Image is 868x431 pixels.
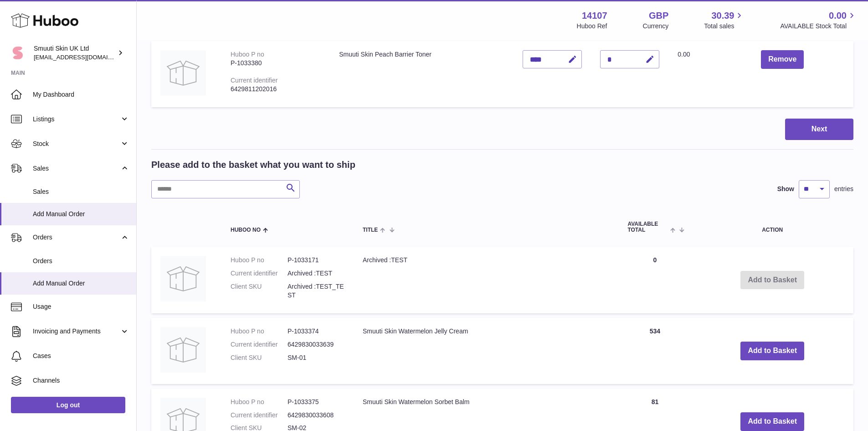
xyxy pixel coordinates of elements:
span: Title [363,227,378,233]
img: Paivi.korvela@gmail.com [11,46,25,60]
strong: GBP [649,10,668,22]
span: Sales [33,187,129,196]
td: Archived :TEST [354,247,618,313]
div: Smuuti Skin UK Ltd [34,44,116,62]
td: Smuuti Skin Peach Barrier Toner [330,41,514,107]
dt: Huboo P no [231,398,288,406]
dt: Huboo P no [231,327,288,336]
dt: Current identifier [231,411,288,420]
span: Add Manual Order [33,210,129,218]
div: P-1033380 [231,59,321,68]
span: 0.00 [829,10,847,22]
button: Add to Basket [740,412,804,431]
dt: Client SKU [231,353,288,362]
button: Next [785,119,853,140]
img: Archived :TEST [160,256,206,301]
td: 0 [618,247,691,313]
span: 30.39 [711,10,734,22]
span: Add Manual Order [33,279,129,288]
dd: 6429830033639 [288,340,344,349]
dt: Client SKU [231,282,288,300]
dt: Current identifier [231,340,288,349]
label: Show [777,185,794,193]
h2: Please add to the basket what you want to ship [151,159,355,171]
span: Listings [33,115,120,124]
div: Current identifier [231,77,278,84]
span: Stock [33,140,120,148]
span: Invoicing and Payments [33,327,120,336]
dd: SM-01 [288,353,344,362]
span: Orders [33,257,129,265]
div: Currency [643,22,669,31]
img: Smuuti Skin Watermelon Jelly Cream [160,327,206,373]
a: 30.39 Total sales [704,10,745,31]
span: My Dashboard [33,90,129,99]
span: Total sales [704,22,745,31]
dd: P-1033375 [288,398,344,406]
span: AVAILABLE Total [627,221,668,233]
img: Smuuti Skin Peach Barrier Toner [160,50,206,96]
div: 6429811202016 [231,85,321,93]
dd: Archived :TEST [288,269,344,278]
dt: Current identifier [231,269,288,278]
div: Huboo P no [231,51,264,58]
td: Smuuti Skin Watermelon Jelly Cream [354,318,618,384]
span: Sales [33,164,120,173]
dd: Archived :TEST_TEST [288,282,344,300]
strong: 14107 [582,10,607,22]
td: 534 [618,318,691,384]
dd: P-1033374 [288,327,344,336]
span: AVAILABLE Stock Total [780,22,857,31]
a: 0.00 AVAILABLE Stock Total [780,10,857,31]
dt: Huboo P no [231,256,288,265]
th: Action [691,212,853,242]
span: Cases [33,352,129,360]
span: entries [834,185,853,193]
a: Log out [11,397,125,413]
dd: 6429830033608 [288,411,344,420]
span: Orders [33,233,120,242]
dd: P-1033171 [288,256,344,265]
span: 0.00 [678,51,690,58]
span: Channels [33,376,129,385]
button: Add to Basket [740,342,804,360]
button: Remove [761,50,804,69]
span: Huboo no [231,227,261,233]
span: [EMAIL_ADDRESS][DOMAIN_NAME] [34,53,134,61]
div: Huboo Ref [577,22,607,31]
span: Usage [33,302,129,311]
